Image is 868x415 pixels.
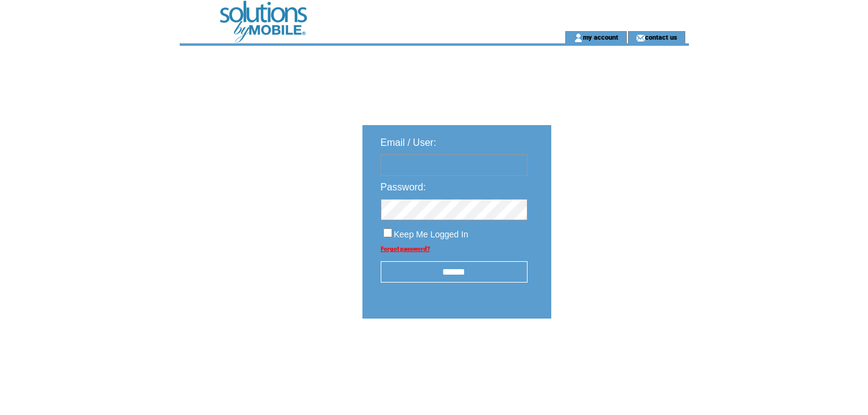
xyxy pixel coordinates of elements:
[636,33,645,43] img: contact_us_icon.gif;jsessionid=DE2952C2C66CADBE285F0C413B4F7A2E
[381,137,437,148] span: Email / User:
[574,33,583,43] img: account_icon.gif;jsessionid=DE2952C2C66CADBE285F0C413B4F7A2E
[381,245,430,252] a: Forgot password?
[583,33,618,41] a: my account
[394,229,468,239] span: Keep Me Logged In
[587,349,647,364] img: transparent.png;jsessionid=DE2952C2C66CADBE285F0C413B4F7A2E
[645,33,677,41] a: contact us
[381,182,426,192] span: Password:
